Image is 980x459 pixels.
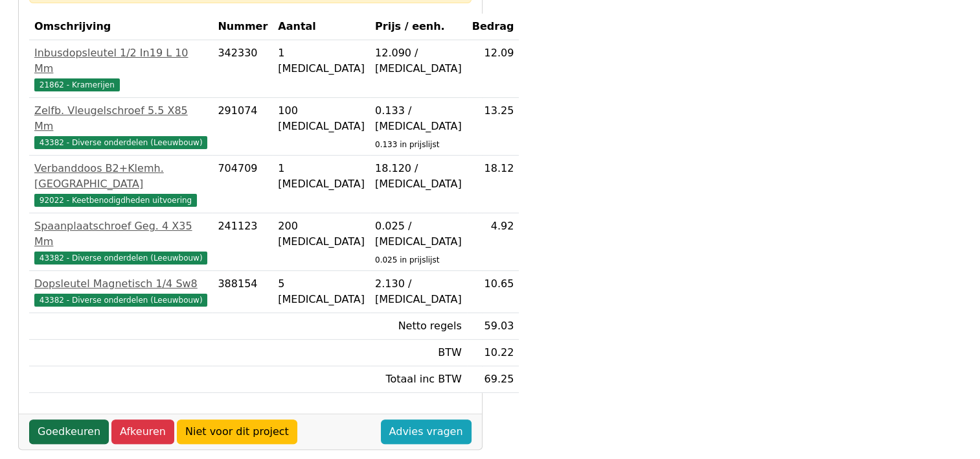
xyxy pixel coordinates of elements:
[467,40,519,98] td: 12.09
[34,103,207,134] div: Zelfb. Vleugelschroef 5.5 X85 Mm
[278,218,365,250] div: 200 [MEDICAL_DATA]
[212,14,273,40] th: Nummer
[467,271,519,313] td: 10.65
[278,276,365,307] div: 5 [MEDICAL_DATA]
[467,213,519,271] td: 4.92
[34,103,207,150] a: Zelfb. Vleugelschroef 5.5 X85 Mm43382 - Diverse onderdelen (Leeuwbouw)
[370,14,467,40] th: Prijs / eenh.
[34,218,207,265] a: Spaanplaatschroef Geg. 4 X35 Mm43382 - Diverse onderdelen (Leeuwbouw)
[467,156,519,213] td: 18.12
[467,98,519,156] td: 13.25
[34,136,207,149] span: 43382 - Diverse onderdelen (Leeuwbouw)
[370,340,467,366] td: BTW
[34,161,207,207] a: Verbanddoos B2+Klemh. [GEOGRAPHIC_DATA]92022 - Keetbenodigdheden uitvoering
[375,140,439,149] sub: 0.133 in prijslijst
[212,40,273,98] td: 342330
[34,294,207,307] span: 43382 - Diverse onderdelen (Leeuwbouw)
[34,161,207,192] div: Verbanddoos B2+Klemh. [GEOGRAPHIC_DATA]
[34,276,207,292] div: Dopsleutel Magnetisch 1/4 Sw8
[34,45,207,76] div: Inbusdopsleutel 1/2 In19 L 10 Mm
[273,14,370,40] th: Aantal
[467,340,519,366] td: 10.22
[278,45,365,76] div: 1 [MEDICAL_DATA]
[278,161,365,192] div: 1 [MEDICAL_DATA]
[381,419,472,444] a: Advies vragen
[278,103,365,134] div: 100 [MEDICAL_DATA]
[34,194,197,207] span: 92022 - Keetbenodigdheden uitvoering
[467,366,519,393] td: 69.25
[34,252,207,265] span: 43382 - Diverse onderdelen (Leeuwbouw)
[34,218,207,250] div: Spaanplaatschroef Geg. 4 X35 Mm
[212,98,273,156] td: 291074
[375,45,462,76] div: 12.090 / [MEDICAL_DATA]
[375,276,462,307] div: 2.130 / [MEDICAL_DATA]
[34,78,120,91] span: 21862 - Kramerijen
[375,103,462,134] div: 0.133 / [MEDICAL_DATA]
[212,213,273,271] td: 241123
[212,156,273,213] td: 704709
[29,419,109,444] a: Goedkeuren
[29,14,212,40] th: Omschrijving
[375,255,439,265] sub: 0.025 in prijslijst
[370,366,467,393] td: Totaal inc BTW
[111,419,174,444] a: Afkeuren
[375,161,462,192] div: 18.120 / [MEDICAL_DATA]
[177,419,297,444] a: Niet voor dit project
[34,45,207,92] a: Inbusdopsleutel 1/2 In19 L 10 Mm21862 - Kramerijen
[212,271,273,313] td: 388154
[34,276,207,307] a: Dopsleutel Magnetisch 1/4 Sw843382 - Diverse onderdelen (Leeuwbouw)
[467,313,519,340] td: 59.03
[467,14,519,40] th: Bedrag
[375,218,462,250] div: 0.025 / [MEDICAL_DATA]
[370,313,467,340] td: Netto regels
